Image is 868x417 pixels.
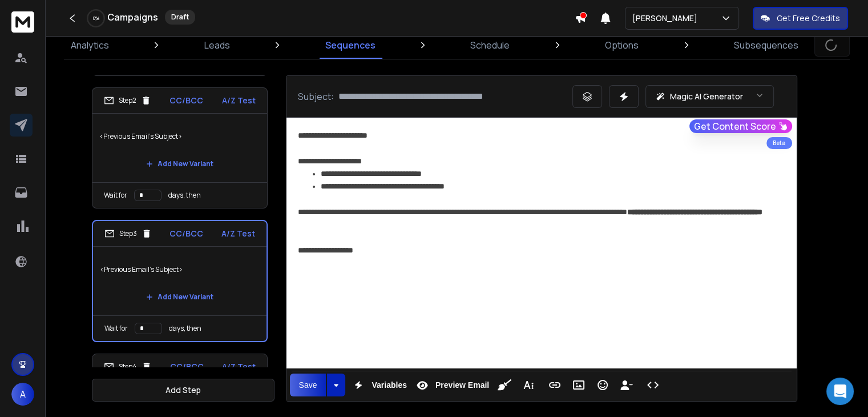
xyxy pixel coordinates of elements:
p: Wait for [104,191,127,200]
p: A/Z Test [222,95,256,106]
button: Get Content Score [689,119,792,133]
a: Options [598,31,645,59]
button: Get Free Credits [753,7,848,30]
p: Analytics [71,38,109,52]
span: Variables [369,380,409,390]
p: Get Free Credits [777,13,840,24]
div: Draft [165,10,195,25]
button: Code View [642,374,664,396]
button: Add New Variant [137,286,223,308]
button: Add New Variant [137,153,223,175]
p: CC/BCC [169,95,203,106]
button: More Text [518,374,539,396]
p: A/Z Test [222,361,256,372]
li: Step2CC/BCCA/Z Test<Previous Email's Subject>Add New VariantWait fordays, then [92,87,268,209]
p: [PERSON_NAME] [632,13,702,24]
span: Preview Email [433,380,491,390]
p: days, then [168,191,201,200]
p: Wait for [104,324,128,333]
div: Step 3 [104,228,152,239]
button: A [11,383,34,406]
div: Beta [766,137,792,149]
a: Schedule [463,31,516,59]
div: Step 2 [104,95,151,106]
p: Subject: [298,90,334,103]
button: Insert Image (Ctrl+P) [568,374,590,396]
button: Clean HTML [494,374,515,396]
button: Save [290,374,326,396]
p: Sequences [325,38,376,52]
p: <Previous Email's Subject> [100,254,260,286]
p: Leads [204,38,230,52]
p: <Previous Email's Subject> [99,121,260,153]
button: Variables [348,374,409,396]
div: Open Intercom Messenger [826,378,854,405]
div: Step 4 [104,362,152,372]
p: CC/BCC [169,228,203,239]
button: Insert Link (Ctrl+K) [544,374,566,396]
p: CC/BCC [170,361,204,372]
p: Magic AI Generator [670,91,743,102]
p: days, then [169,324,201,333]
h1: Campaigns [107,10,158,24]
p: Schedule [470,38,510,52]
a: Sequences [318,31,382,59]
button: Add Step [92,379,274,402]
li: Step3CC/BCCA/Z Test<Previous Email's Subject>Add New VariantWait fordays, then [92,220,268,342]
a: Subsequences [727,31,805,59]
p: Subsequences [734,38,798,52]
p: Options [605,38,639,52]
a: Analytics [64,31,116,59]
button: Insert Unsubscribe Link [616,374,637,396]
a: Leads [197,31,237,59]
button: Magic AI Generator [645,85,774,108]
p: A/Z Test [221,228,255,239]
button: Emoticons [592,374,613,396]
button: Preview Email [411,374,491,396]
p: 0 % [93,15,99,22]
